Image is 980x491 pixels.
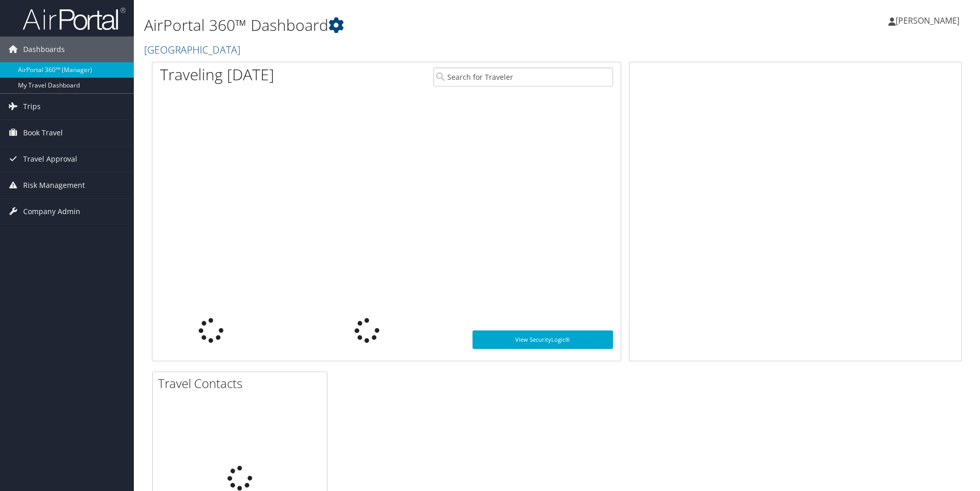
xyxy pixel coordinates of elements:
[888,5,970,36] a: [PERSON_NAME]
[433,67,613,86] input: Search for Traveler
[23,199,80,224] span: Company Admin
[23,146,77,172] span: Travel Approval
[160,64,274,85] h1: Traveling [DATE]
[144,14,694,36] h1: AirPortal 360™ Dashboard
[23,172,85,198] span: Risk Management
[472,330,613,349] a: View SecurityLogic®
[23,94,41,119] span: Trips
[896,15,959,26] span: [PERSON_NAME]
[158,375,327,392] h2: Travel Contacts
[23,120,63,146] span: Book Travel
[144,43,243,57] a: [GEOGRAPHIC_DATA]
[23,37,65,62] span: Dashboards
[23,7,126,31] img: airportal-logo.png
